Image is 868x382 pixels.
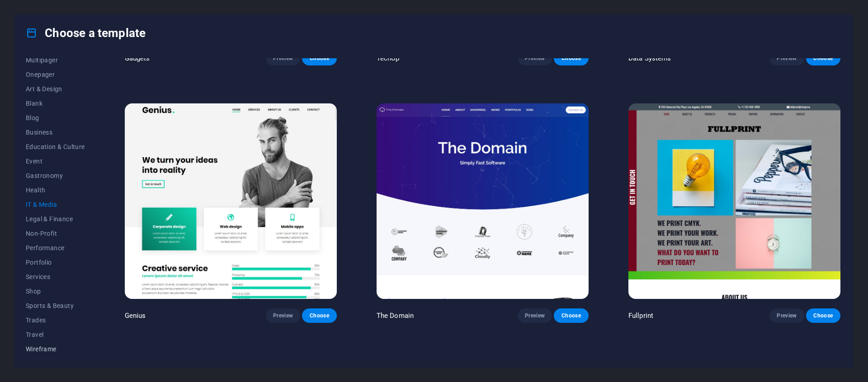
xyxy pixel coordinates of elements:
button: Services [26,270,85,284]
span: Wireframe [26,345,85,353]
button: Blank [26,96,85,111]
span: Performance [26,244,85,252]
span: Choose [561,55,581,62]
span: Multipager [26,56,85,64]
button: Sports & Beauty [26,298,85,313]
p: Data Systems [628,54,671,63]
img: Fullprint [628,103,840,298]
img: Genius [125,103,337,298]
span: Blank [26,100,85,107]
span: Legal & Finance [26,215,85,223]
button: IT & Media [26,197,85,212]
button: Onepager [26,67,85,82]
button: Wireframe [26,342,85,356]
span: Sports & Beauty [26,302,85,309]
span: Preview [777,55,797,62]
p: Fullprint [628,311,653,320]
span: Business [26,129,85,136]
span: Preview [777,312,797,319]
span: Travel [26,331,85,338]
p: Genius [125,311,146,320]
span: Shop [26,288,85,295]
button: Travel [26,327,85,342]
button: Portfolio [26,255,85,270]
span: Choose [309,312,329,319]
span: Preview [273,55,293,62]
button: Preview [266,51,300,65]
span: Preview [525,312,545,319]
button: Choose [554,51,588,65]
span: Preview [525,55,545,62]
span: Choose [561,312,581,319]
h4: Choose a template [26,26,146,40]
span: Event [26,158,85,165]
button: Preview [266,308,300,323]
button: Choose [302,308,336,323]
button: Blog [26,111,85,125]
button: Choose [806,308,840,323]
button: Business [26,125,85,140]
span: IT & Media [26,201,85,208]
span: Onepager [26,71,85,78]
img: The Domain [377,103,589,298]
button: Education & Culture [26,140,85,154]
span: Preview [273,312,293,319]
span: Choose [813,312,833,319]
button: Preview [518,308,552,323]
span: Choose [309,55,329,62]
button: Choose [302,51,336,65]
button: Legal & Finance [26,212,85,226]
span: Education & Culture [26,143,85,150]
span: Blog [26,114,85,121]
p: TechUp [377,54,400,63]
button: Art & Design [26,82,85,96]
p: The Domain [377,311,414,320]
span: Health [26,186,85,194]
span: Portfolio [26,259,85,266]
button: Preview [518,51,552,65]
button: Performance [26,241,85,255]
span: Gastronomy [26,172,85,179]
button: Shop [26,284,85,298]
button: Choose [806,51,840,65]
button: Non-Profit [26,226,85,241]
span: Non-Profit [26,230,85,237]
span: Choose [813,55,833,62]
p: Gadgets [125,54,150,63]
span: Services [26,273,85,280]
button: Health [26,183,85,197]
button: Preview [769,51,804,65]
button: Choose [554,308,588,323]
span: Art & Design [26,85,85,93]
button: Multipager [26,53,85,67]
button: Event [26,154,85,168]
button: Gastronomy [26,168,85,183]
button: Trades [26,313,85,327]
button: Preview [769,308,804,323]
span: Trades [26,317,85,324]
